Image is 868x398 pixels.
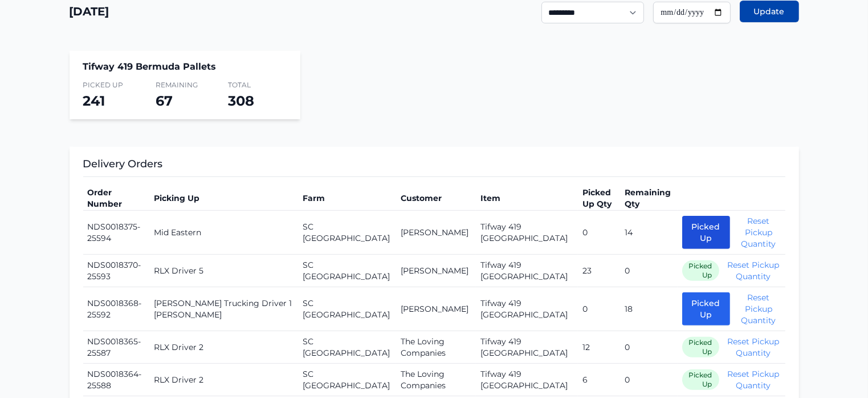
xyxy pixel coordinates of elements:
[476,287,578,331] td: Tifway 419 [GEOGRAPHIC_DATA]
[83,93,105,109] span: 241
[228,93,254,109] span: 308
[578,211,620,255] td: 0
[726,336,781,359] button: Reset Pickup Quantity
[298,287,396,331] td: SC [GEOGRAPHIC_DATA]
[396,255,476,287] td: [PERSON_NAME]
[396,211,476,255] td: [PERSON_NAME]
[298,211,396,255] td: SC [GEOGRAPHIC_DATA]
[578,255,620,287] td: 23
[83,211,150,255] td: NDS0018375-25594
[156,81,214,90] span: Remaining
[149,287,298,331] td: [PERSON_NAME] Trucking Driver 1 [PERSON_NAME]
[682,337,719,357] span: Picked Up
[149,255,298,287] td: RLX Driver 5
[83,255,150,287] td: NDS0018370-25593
[476,255,578,287] td: Tifway 419 [GEOGRAPHIC_DATA]
[476,364,578,396] td: Tifway 419 [GEOGRAPHIC_DATA]
[578,364,620,396] td: 6
[149,364,298,396] td: RLX Driver 2
[620,287,678,331] td: 18
[298,255,396,287] td: SC [GEOGRAPHIC_DATA]
[149,186,298,211] th: Picking Up
[620,331,678,364] td: 0
[620,186,678,211] th: Remaining Qty
[620,364,678,396] td: 0
[578,287,620,331] td: 0
[737,215,781,250] button: Reset Pickup Quantity
[83,364,150,396] td: NDS0018364-25588
[149,211,298,255] td: Mid Eastern
[83,60,287,74] h4: Tifway 419 Bermuda Pallets
[476,186,578,211] th: Item
[682,292,730,325] button: Picked Up
[396,186,476,211] th: Customer
[396,331,476,364] td: The Loving Companies
[83,331,150,364] td: NDS0018365-25587
[620,211,678,255] td: 14
[298,364,396,396] td: SC [GEOGRAPHIC_DATA]
[396,287,476,331] td: [PERSON_NAME]
[396,364,476,396] td: The Loving Companies
[476,331,578,364] td: Tifway 419 [GEOGRAPHIC_DATA]
[149,331,298,364] td: RLX Driver 2
[476,211,578,255] td: Tifway 419 [GEOGRAPHIC_DATA]
[578,331,620,364] td: 12
[578,186,620,211] th: Picked Up Qty
[737,292,781,326] button: Reset Pickup Quantity
[726,259,781,282] button: Reset Pickup Quantity
[83,287,150,331] td: NDS0018368-25592
[682,216,730,249] button: Picked Up
[156,93,173,109] span: 67
[83,81,142,90] span: Picked Up
[620,255,678,287] td: 0
[726,368,781,391] button: Reset Pickup Quantity
[682,260,719,281] span: Picked Up
[298,331,396,364] td: SC [GEOGRAPHIC_DATA]
[754,6,785,17] span: Update
[740,1,799,22] button: Update
[83,186,150,211] th: Order Number
[228,81,287,90] span: Total
[298,186,396,211] th: Farm
[83,156,785,177] h3: Delivery Orders
[70,3,109,19] h1: [DATE]
[682,369,719,390] span: Picked Up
